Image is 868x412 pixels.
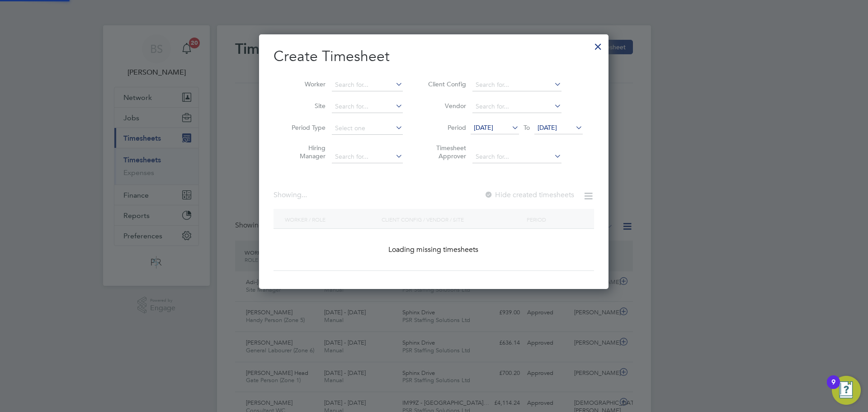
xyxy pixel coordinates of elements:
[425,102,466,110] label: Vendor
[521,122,533,133] span: To
[332,100,403,113] input: Search for...
[332,122,403,135] input: Select one
[285,80,325,88] label: Worker
[274,190,309,200] div: Showing
[285,102,325,110] label: Site
[538,123,557,132] span: [DATE]
[285,144,325,160] label: Hiring Manager
[332,151,403,163] input: Search for...
[472,100,561,113] input: Search for...
[474,123,493,132] span: [DATE]
[484,190,574,199] label: Hide created timesheets
[302,190,307,199] span: ...
[425,144,466,160] label: Timesheet Approver
[831,382,835,394] div: 9
[472,151,561,163] input: Search for...
[274,47,594,66] h2: Create Timesheet
[472,79,561,91] input: Search for...
[332,79,403,91] input: Search for...
[425,80,466,88] label: Client Config
[285,123,325,132] label: Period Type
[425,123,466,132] label: Period
[832,376,861,405] button: Open Resource Center, 9 new notifications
